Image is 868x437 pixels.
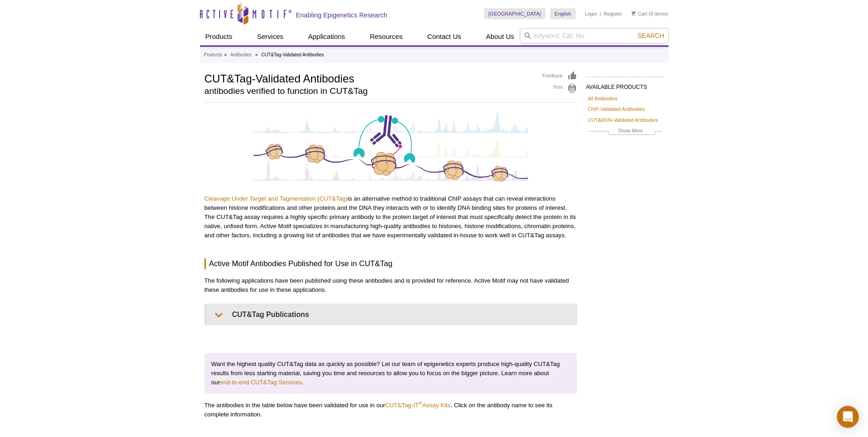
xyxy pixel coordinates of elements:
a: Contact Us [422,28,467,45]
a: Cleavage Under Target and Tagmentation (CUT&Tag) [205,195,348,202]
li: | [600,8,601,19]
a: Cart [631,11,647,17]
a: Register [604,11,622,17]
li: CUT&Tag-Validated Antibodies [261,52,324,57]
a: Login [585,11,597,17]
summary: CUT&Tag Publications [206,304,577,325]
h2: Enabling Epigenetics Research [296,11,388,19]
button: Search [635,32,667,40]
a: Services [252,28,289,45]
li: » [224,52,227,57]
input: Keyword, Cat. No. [520,28,669,44]
h3: Active Motif Antibodies Published for Use in CUT&Tag [205,258,577,269]
p: Want the highest quality CUT&Tag data as quickly as possible? Let our team of epigenetics experts... [205,353,577,394]
a: Antibodies [230,51,252,59]
li: » [255,52,258,57]
a: All Antibodies [588,94,618,103]
a: Resources [364,28,408,45]
a: Print [543,83,577,93]
a: English [550,8,576,19]
h2: AVAILABLE PRODUCTS [586,76,664,93]
a: CUT&Tag-IT®Assay Kits [385,402,451,409]
a: end-to-end CUT&Tag Services [220,379,302,386]
span: Search [637,32,664,39]
h2: antibodies verified to function in CUT&Tag [205,87,534,95]
p: The antibodies in the table below have been validated for use in our . Click on the antibody name... [205,401,577,419]
a: Show More [588,126,662,137]
p: The following applications have been published using these antibodies and is provided for referen... [205,276,577,295]
a: Feedback [543,71,577,81]
a: CUT&RUN-Validated Antibodies [588,116,658,124]
sup: ® [419,400,422,405]
img: Your Cart [631,11,636,16]
h1: CUT&Tag-Validated Antibodies [205,71,534,85]
a: ChIP-Validated Antibodies [588,105,645,113]
a: Applications [302,28,350,45]
a: [GEOGRAPHIC_DATA] [484,8,546,19]
li: (0 items) [631,8,669,19]
a: Products [204,51,222,59]
p: is an alternative method to traditional ChIP assays that can reveal interactions between histone ... [205,194,577,240]
div: Open Intercom Messenger [837,406,859,428]
a: About Us [480,28,520,45]
img: CUT&Tag [253,112,528,182]
a: Products [200,28,238,45]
